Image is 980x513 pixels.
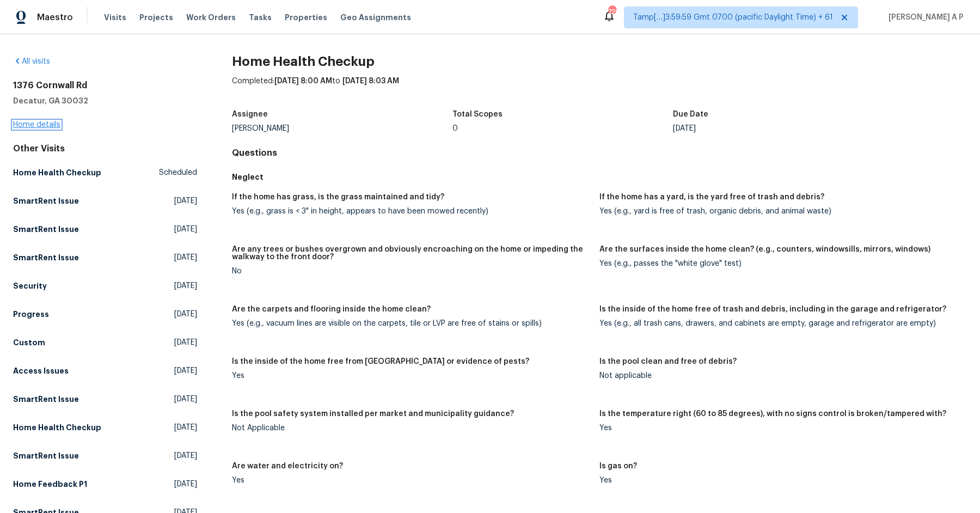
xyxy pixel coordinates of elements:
[13,143,197,154] div: Other Visits
[232,172,967,182] h5: Neglect
[13,304,197,324] a: Progress[DATE]
[13,333,197,352] a: Custom[DATE]
[13,58,50,65] a: All visits
[37,12,73,23] span: Maestro
[232,246,591,261] h5: Are any trees or bushes overgrown and obviously encroaching on the home or impeding the walkway t...
[13,337,45,348] h5: Custom
[13,361,197,381] a: Access Issues[DATE]
[232,76,967,104] div: Completed: to
[452,111,503,118] h5: Total Scopes
[274,77,332,85] span: [DATE] 8:00 AM
[599,372,958,380] div: Not applicable
[13,418,197,437] a: Home Health Checkup[DATE]
[232,148,967,158] h4: Questions
[174,309,197,320] span: [DATE]
[186,12,236,23] span: Work Orders
[13,394,79,405] h5: SmartRent Issue
[13,365,69,376] h5: Access Issues
[13,450,79,461] h5: SmartRent Issue
[13,196,79,206] h5: SmartRent Issue
[174,422,197,433] span: [DATE]
[13,474,197,494] a: Home Feedback P1[DATE]
[232,358,529,365] h5: Is the inside of the home free from [GEOGRAPHIC_DATA] or evidence of pests?
[599,260,958,267] div: Yes (e.g., passes the "white glove" test)
[232,424,591,432] div: Not Applicable
[599,306,946,313] h5: Is the inside of the home free of trash and debris, including in the garage and refrigerator?
[232,477,591,484] div: Yes
[232,125,452,132] div: [PERSON_NAME]
[13,80,197,91] h2: 1376 Cornwall Rd
[13,167,101,178] h5: Home Health Checkup
[452,125,673,132] div: 0
[232,320,591,327] div: Yes (e.g., vacuum lines are visible on the carpets, tile or LVP are free of stains or spills)
[673,111,708,118] h5: Due Date
[599,246,930,253] h5: Are the surfaces inside the home clean? (e.g., counters, windowsills, mirrors, windows)
[232,193,444,201] h5: If the home has grass, is the grass maintained and tidy?
[174,479,197,490] span: [DATE]
[13,389,197,409] a: SmartRent Issue[DATE]
[232,207,591,215] div: Yes (e.g., grass is < 3" in height, appears to have been mowed recently)
[139,12,173,23] span: Projects
[232,306,431,313] h5: Are the carpets and flooring inside the home clean?
[232,410,514,418] h5: Is the pool safety system installed per market and municipality guidance?
[174,394,197,405] span: [DATE]
[342,77,399,85] span: [DATE] 8:03 AM
[13,248,197,267] a: SmartRent Issue[DATE]
[13,309,49,320] h5: Progress
[232,56,967,67] h2: Home Health Checkup
[13,95,197,106] h5: Decatur, GA 30032
[599,424,958,432] div: Yes
[13,446,197,466] a: SmartRent Issue[DATE]
[159,167,197,178] span: Scheduled
[232,372,591,380] div: Yes
[232,267,591,275] div: No
[599,193,824,201] h5: If the home has a yard, is the yard free of trash and debris?
[285,12,327,23] span: Properties
[340,12,411,23] span: Geo Assignments
[13,479,87,490] h5: Home Feedback P1
[232,462,343,470] h5: Are water and electricity on?
[13,280,47,291] h5: Security
[13,121,60,129] a: Home details
[174,252,197,263] span: [DATE]
[13,422,101,433] h5: Home Health Checkup
[599,358,737,365] h5: Is the pool clean and free of debris?
[599,477,958,484] div: Yes
[599,320,958,327] div: Yes (e.g., all trash cans, drawers, and cabinets are empty, garage and refrigerator are empty)
[13,252,79,263] h5: SmartRent Issue
[174,450,197,461] span: [DATE]
[13,224,79,235] h5: SmartRent Issue
[13,163,197,182] a: Home Health CheckupScheduled
[599,462,637,470] h5: Is gas on?
[13,191,197,211] a: SmartRent Issue[DATE]
[633,12,833,23] span: Tamp[…]3:59:59 Gmt 0700 (pacific Daylight Time) + 61
[174,365,197,376] span: [DATE]
[174,337,197,348] span: [DATE]
[13,219,197,239] a: SmartRent Issue[DATE]
[174,196,197,206] span: [DATE]
[104,12,126,23] span: Visits
[174,280,197,291] span: [DATE]
[249,14,272,21] span: Tasks
[599,410,946,418] h5: Is the temperature right (60 to 85 degrees), with no signs control is broken/tampered with?
[13,276,197,296] a: Security[DATE]
[608,7,616,17] div: 725
[884,12,964,23] span: [PERSON_NAME] A P
[174,224,197,235] span: [DATE]
[673,125,893,132] div: [DATE]
[232,111,268,118] h5: Assignee
[599,207,958,215] div: Yes (e.g., yard is free of trash, organic debris, and animal waste)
